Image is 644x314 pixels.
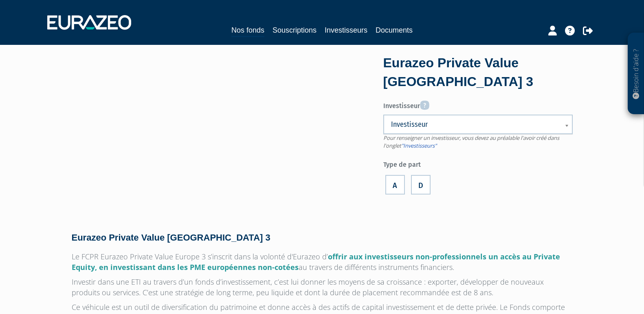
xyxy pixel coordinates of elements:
p: Investir dans une ETI au travers d’un fonds d’investissement, c’est lui donner les moyens de sa c... [72,276,573,298]
a: Souscriptions [273,24,317,36]
a: "Investisseurs" [401,142,437,149]
p: Besoin d'aide ? [631,37,641,111]
label: A [385,175,405,195]
img: 1732889491-logotype_eurazeo_blanc_rvb.png [47,15,131,30]
a: Nos fonds [231,24,264,37]
label: Investisseur [383,97,573,111]
div: Eurazeo Private Value [GEOGRAPHIC_DATA] 3 [383,54,573,91]
a: Documents [376,24,413,36]
span: Pour renseigner un investisseur, vous devez au préalable l'avoir créé dans l'onglet [383,134,559,149]
iframe: YouTube video player [72,57,360,219]
span: offrir aux investisseurs non-professionnels un accès au Private Equity, en investissant dans les ... [72,252,560,272]
label: Type de part [383,157,573,170]
p: Le FCPR Eurazeo Private Value Europe 3 s’inscrit dans la volonté d'Eurazeo d’ au travers de diffé... [72,251,573,272]
h4: Eurazeo Private Value [GEOGRAPHIC_DATA] 3 [72,233,573,243]
label: D [411,175,431,195]
span: Investisseur [391,119,554,129]
a: Investisseurs [325,24,367,36]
